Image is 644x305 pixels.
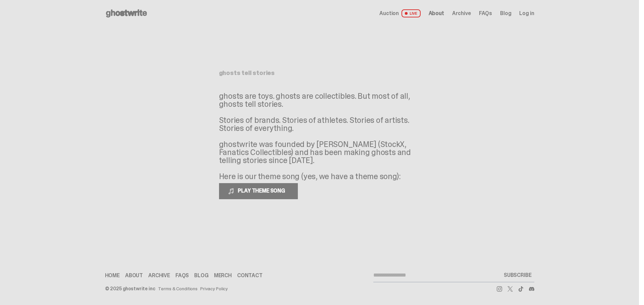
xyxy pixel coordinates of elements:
[452,11,471,16] a: Archive
[175,273,189,278] a: FAQs
[214,273,232,278] a: Merch
[219,70,420,76] h1: ghosts tell stories
[235,187,289,194] span: PLAY THEME SONG
[237,273,263,278] a: Contact
[105,286,155,291] div: © 2025 ghostwrite inc
[194,273,208,278] a: Blog
[379,9,420,17] a: Auction LIVE
[479,11,492,16] a: FAQs
[125,273,143,278] a: About
[501,269,534,282] button: SUBSCRIBE
[519,11,534,16] a: Log in
[105,273,120,278] a: Home
[429,11,444,16] a: About
[401,9,421,17] span: LIVE
[219,183,298,199] button: PLAY THEME SONG
[158,286,198,291] a: Terms & Conditions
[219,92,420,180] p: ghosts are toys. ghosts are collectibles. But most of all, ghosts tell stories. Stories of brands...
[148,273,170,278] a: Archive
[500,11,511,16] a: Blog
[379,11,399,16] span: Auction
[200,286,228,291] a: Privacy Policy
